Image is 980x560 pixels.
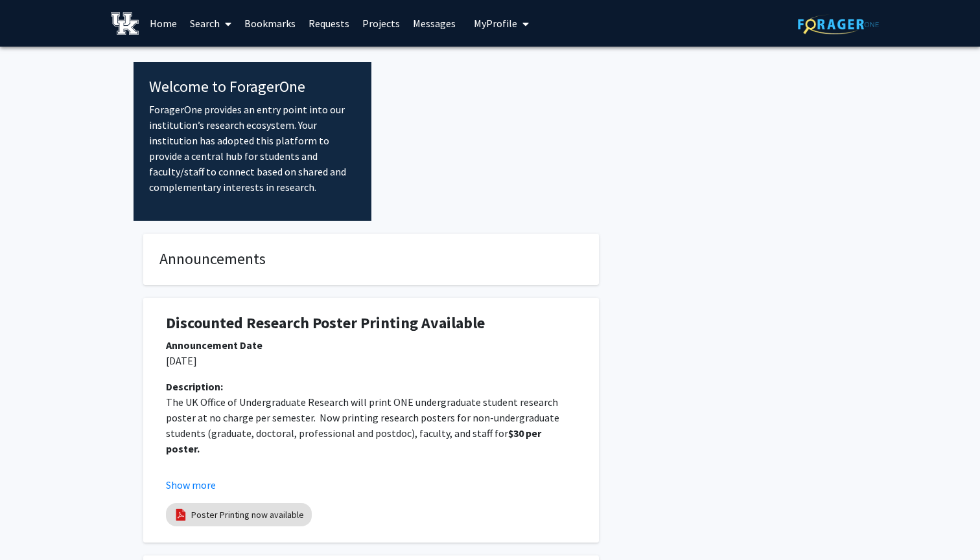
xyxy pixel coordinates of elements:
h4: Announcements [159,250,583,269]
span: My Profile [474,17,517,30]
iframe: Chat [10,502,55,550]
img: ForagerOne Logo [798,14,879,34]
a: Messages [406,1,462,46]
h4: Welcome to ForagerOne [149,78,356,96]
a: Home [143,1,183,46]
a: Bookmarks [238,1,302,46]
div: Description: [166,379,576,394]
img: University of Kentucky Logo [111,12,139,35]
div: Announcement Date [166,337,576,353]
button: Show more [166,477,216,493]
span: The UK Office of Undergraduate Research will print ONE undergraduate student research poster at n... [166,396,561,440]
a: Search [183,1,238,46]
a: Poster Printing now available [191,508,304,522]
h1: Discounted Research Poster Printing Available [166,314,576,333]
img: pdf_icon.png [174,508,188,522]
a: Projects [356,1,406,46]
p: [DATE] [166,353,576,368]
p: ForagerOne provides an entry point into our institution’s research ecosystem. Your institution ha... [149,102,356,195]
a: Requests [302,1,356,46]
